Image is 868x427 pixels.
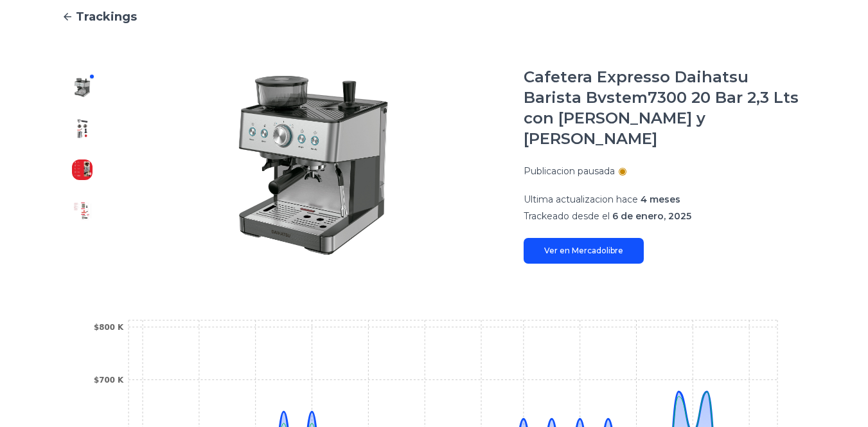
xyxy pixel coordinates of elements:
[524,165,615,177] p: Publicacion pausada
[72,159,93,180] img: Cafetera Expresso Daihatsu Barista Bvstem7300 20 Bar 2,3 Lts con Molinillo y Tamper
[72,201,93,221] img: Cafetera Expresso Daihatsu Barista Bvstem7300 20 Bar 2,3 Lts con Molinillo y Tamper
[524,238,644,264] a: Ver en Mercadolibre
[62,8,806,26] a: Trackings
[72,77,93,98] img: Cafetera Expresso Daihatsu Barista Bvstem7300 20 Bar 2,3 Lts con Molinillo y Tamper
[524,194,638,205] span: Ultima actualizacion hace
[94,376,124,385] tspan: $700 K
[128,67,498,264] img: Cafetera Expresso Daihatsu Barista Bvstem7300 20 Bar 2,3 Lts con Molinillo y Tamper
[612,210,691,222] span: 6 de enero, 2025
[76,8,137,26] span: Trackings
[94,323,124,332] tspan: $800 K
[72,118,93,139] img: Cafetera Expresso Daihatsu Barista Bvstem7300 20 Bar 2,3 Lts con Molinillo y Tamper
[524,67,806,149] h1: Cafetera Expresso Daihatsu Barista Bvstem7300 20 Bar 2,3 Lts con [PERSON_NAME] y [PERSON_NAME]
[641,194,680,205] span: 4 meses
[524,210,610,222] span: Trackeado desde el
